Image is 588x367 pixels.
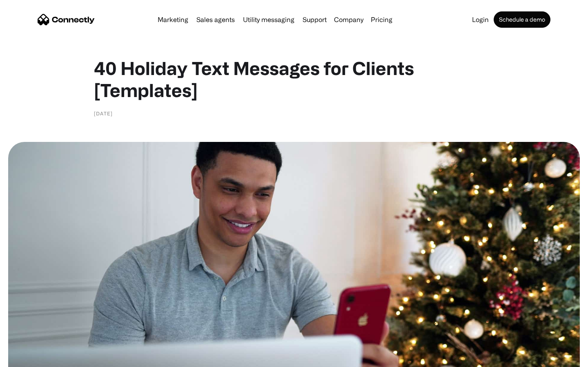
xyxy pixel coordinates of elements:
a: Support [299,16,330,23]
a: Utility messaging [240,16,298,23]
h1: 40 Holiday Text Messages for Clients [Templates] [94,57,494,101]
a: Marketing [154,16,192,23]
a: Pricing [367,16,396,23]
a: Schedule a demo [494,11,550,28]
a: Login [469,16,492,23]
div: [DATE] [94,109,113,117]
div: Company [334,14,363,25]
aside: Language selected: English [8,353,49,364]
a: Sales agents [193,16,238,23]
ul: Language list [16,353,49,364]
